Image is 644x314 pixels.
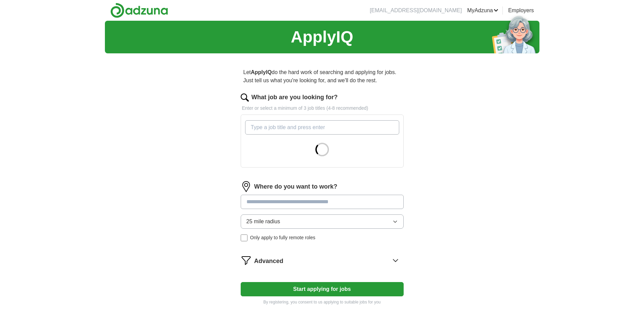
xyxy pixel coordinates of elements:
[241,214,404,229] button: 25 mile radius
[110,3,168,18] img: Adzuna logo
[241,299,404,305] p: By registering, you consent to us applying to suitable jobs for you
[241,234,247,241] input: Only apply to fully remote roles
[254,182,337,191] label: Where do you want to work?
[241,93,249,102] img: search.png
[508,6,534,15] a: Employers
[241,105,404,112] p: Enter or select a minimum of 3 job titles (4-8 recommended)
[252,93,338,102] label: What job are you looking for?
[241,282,404,296] button: Start applying for jobs
[241,255,252,266] img: filter
[241,66,404,87] p: Let do the hard work of searching and applying for jobs. Just tell us what you're looking for, an...
[246,217,280,226] span: 25 mile radius
[467,6,498,15] a: MyAdzuna
[370,6,462,15] li: [EMAIL_ADDRESS][DOMAIN_NAME]
[251,69,272,75] strong: ApplyIQ
[241,181,252,192] img: location.png
[245,120,399,135] input: Type a job title and press enter
[250,234,315,241] span: Only apply to fully remote roles
[291,25,353,49] h1: ApplyIQ
[254,257,283,266] span: Advanced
